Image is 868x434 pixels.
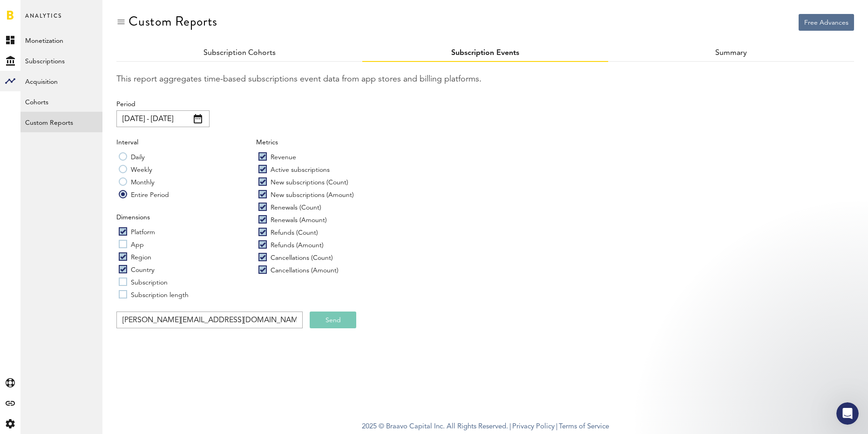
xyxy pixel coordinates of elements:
span: 2025 © Braavo Capital Inc. All Rights Reserved. [362,420,508,434]
label: Country [119,264,155,274]
span: Analytics [25,10,62,30]
a: Cohorts [20,91,102,112]
span: Cancellations (Amount) [271,267,339,274]
span: Refunds (Count) [271,230,318,236]
a: Monetization [20,30,102,50]
div: This report aggregates time-based subscriptions event data from app stores and billing platforms. [116,74,854,86]
span: Renewals (Amount) [271,217,327,224]
label: Subscription [119,277,168,286]
div: Custom Reports [129,14,217,29]
button: Free Advances [799,14,854,31]
button: Send [310,312,356,328]
label: Platform [119,227,155,236]
span: Revenue [271,154,296,161]
a: Subscription Cohorts [203,49,276,57]
label: Dimensions [116,213,150,222]
a: Custom Reports [20,112,102,132]
span: Renewals (Count) [271,204,321,211]
a: Acquisition [20,71,102,91]
span: Cancellations (Count) [271,255,333,261]
span: Support [19,7,52,15]
a: Summary [715,49,747,57]
span: Refunds (Amount) [271,242,324,249]
label: Period [116,100,136,109]
label: Metrics [256,138,278,147]
label: Monthly [119,177,155,186]
label: Interval [116,138,138,147]
label: Daily [119,152,145,161]
label: Entire Period [119,190,169,199]
label: App [119,239,144,249]
label: Weekly [119,164,152,174]
a: Privacy Policy [512,423,555,430]
span: New subscriptions (Amount) [271,192,354,198]
span: Active subscriptions [271,167,330,173]
span: New subscriptions (Count) [271,179,348,186]
a: Subscriptions [20,50,102,71]
a: Subscription Events [451,49,519,57]
input: Email [116,312,303,328]
label: Region [119,252,151,261]
label: Subscription length [119,290,189,299]
iframe: Intercom live chat [836,402,859,425]
a: Terms of Service [559,423,609,430]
